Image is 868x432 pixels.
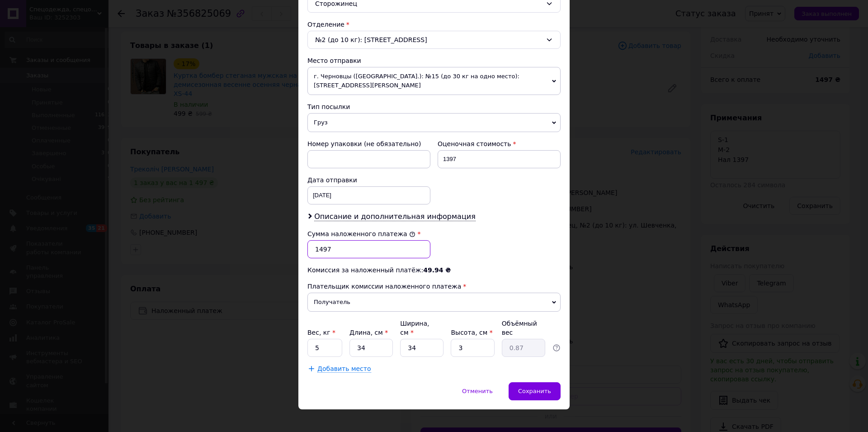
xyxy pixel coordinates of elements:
div: Отделение [307,20,561,29]
span: Добавить место [317,365,371,373]
div: Дата отправки [307,176,430,185]
span: Отменить [462,388,493,394]
span: Тип посылки [307,103,350,110]
div: Номер упаковки (не обязательно) [307,139,430,148]
label: Высота, см [451,329,492,336]
label: Ширина, см [400,320,429,336]
span: Сохранить [518,388,551,394]
div: Оценочная стоимость [438,139,561,148]
label: Длина, см [349,329,388,336]
span: 49.94 ₴ [423,266,451,274]
label: Сумма наложенного платежа [307,230,415,237]
span: Место отправки [307,57,361,64]
label: Вес, кг [307,329,335,336]
span: Груз [307,113,561,132]
div: Объёмный вес [502,319,545,337]
div: №2 (до 10 кг): [STREET_ADDRESS] [307,31,561,49]
span: г. Черновцы ([GEOGRAPHIC_DATA].): №15 (до 30 кг на одно место): [STREET_ADDRESS][PERSON_NAME] [307,67,561,95]
span: Плательщик комиссии наложенного платежа [307,283,461,290]
div: Комиссия за наложенный платёж: [307,266,561,275]
span: Описание и дополнительная информация [314,212,476,221]
span: Получатель [307,293,561,312]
